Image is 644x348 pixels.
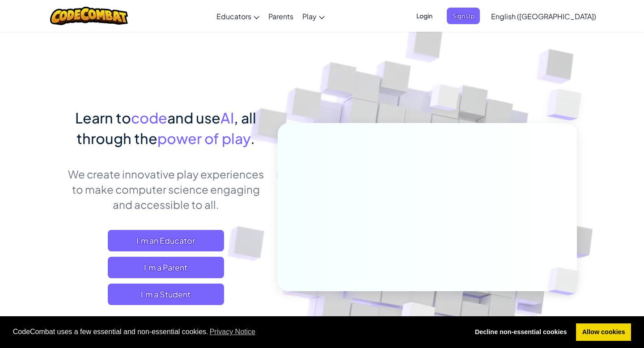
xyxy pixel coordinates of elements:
[302,12,317,21] span: Play
[491,12,596,21] span: English ([GEOGRAPHIC_DATA])
[447,8,480,24] button: Sign Up
[220,109,234,127] span: AI
[108,284,224,305] button: I'm a Student
[264,4,298,28] a: Parents
[157,129,250,147] span: power of play
[167,109,220,127] span: and use
[411,8,438,24] button: Login
[469,323,573,341] a: deny cookies
[298,4,329,28] a: Play
[529,67,606,143] img: Overlap cubes
[576,323,631,341] a: allow cookies
[50,7,128,25] img: CodeCombat logo
[250,129,255,147] span: .
[67,166,264,212] p: We create innovative play experiences to make computer science engaging and accessible to all.
[533,249,600,314] img: Overlap cubes
[131,109,167,127] span: code
[13,325,462,339] span: CodeCombat uses a few essential and non-essential cookies.
[216,12,251,21] span: Educators
[108,230,224,251] a: I'm an Educator
[487,4,601,28] a: English ([GEOGRAPHIC_DATA])
[212,4,264,28] a: Educators
[208,325,257,339] a: learn more about cookies
[75,109,131,127] span: Learn to
[108,257,224,278] a: I'm a Parent
[413,67,478,133] img: Overlap cubes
